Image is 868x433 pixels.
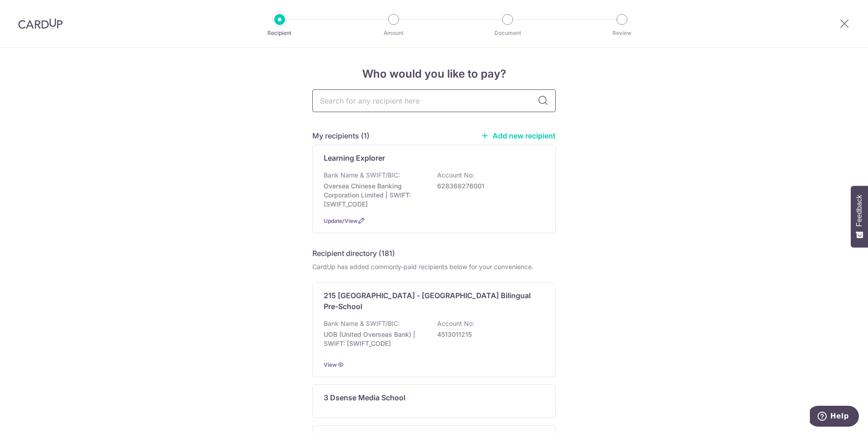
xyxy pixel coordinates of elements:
p: Amount [360,29,427,38]
p: Review [588,29,656,38]
h4: Who would you like to pay? [312,66,556,82]
button: Feedback - Show survey [851,186,868,247]
img: CardUp [18,18,63,29]
p: 628368276001 [437,182,539,191]
p: Bank Name & SWIFT/BIC: [324,171,400,180]
input: Search for any recipient here [312,89,556,112]
p: Account No: [437,171,474,180]
p: Bank Name & SWIFT/BIC: [324,319,400,328]
h5: Recipient directory (181) [312,248,395,259]
iframe: Opens a widget where you can find more information [810,406,859,428]
div: CardUp has added commonly-paid recipients below for your convenience. [312,262,556,271]
a: Update/View [324,217,358,224]
p: Recipient [246,29,313,38]
p: 3 Dsense Media School [324,392,405,403]
p: 4513011215 [437,330,539,339]
p: Account No: [437,319,474,328]
span: Feedback [855,195,863,226]
a: View [324,361,337,368]
h5: My recipients (1) [312,130,370,141]
a: Add new recipient [481,131,556,140]
p: UOB (United Overseas Bank) | SWIFT: [SWIFT_CODE] [324,330,425,348]
p: Oversea Chinese Banking Corporation Limited | SWIFT: [SWIFT_CODE] [324,182,425,209]
p: 215 [GEOGRAPHIC_DATA] - [GEOGRAPHIC_DATA] Bilingual Pre-School [324,290,533,312]
p: Learning Explorer [324,153,385,163]
p: Document [474,29,541,38]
